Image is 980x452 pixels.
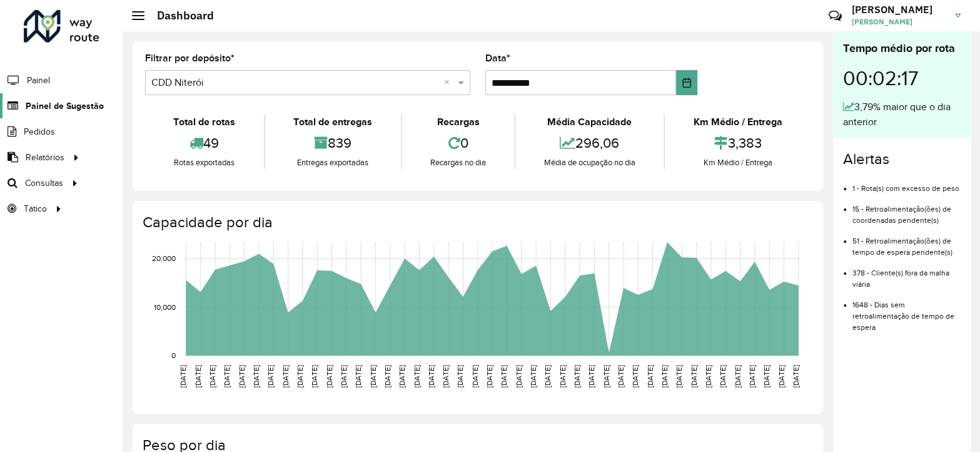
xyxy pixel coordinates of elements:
[427,365,435,388] text: [DATE]
[543,365,552,388] text: [DATE]
[704,365,712,388] text: [DATE]
[281,365,290,388] text: [DATE]
[631,365,639,388] text: [DATE]
[27,74,50,87] span: Painel
[500,365,508,388] text: [DATE]
[668,157,807,169] div: Km Médio / Entrega
[238,365,246,388] text: [DATE]
[143,213,811,232] h4: Capacidade por dia
[340,365,348,388] text: [DATE]
[518,130,660,157] div: 296,06
[852,226,961,258] li: 51 - Retroalimentação(ões) de tempo de espera pendente(s)
[296,365,304,388] text: [DATE]
[843,57,961,100] div: 00:02:17
[852,173,961,194] li: 1 - Rota(s) com excesso de peso
[471,365,479,388] text: [DATE]
[719,365,727,388] text: [DATE]
[444,75,455,90] span: Clear all
[668,115,807,130] div: Km Médio / Entrega
[405,115,512,130] div: Recargas
[412,365,420,388] text: [DATE]
[852,194,961,226] li: 15 - Retroalimentação(ões) de coordenadas pendente(s)
[310,365,318,388] text: [DATE]
[144,9,214,23] h2: Dashboard
[558,365,567,388] text: [DATE]
[152,255,176,263] text: 20,000
[24,125,55,138] span: Pedidos
[252,365,260,388] text: [DATE]
[843,100,961,130] div: 3,79% maior que o dia anterior
[792,365,800,388] text: [DATE]
[515,365,523,388] text: [DATE]
[675,365,683,388] text: [DATE]
[456,365,464,388] text: [DATE]
[266,365,275,388] text: [DATE]
[852,290,961,333] li: 1648 - Dias sem retroalimentação de tempo de espera
[148,157,261,169] div: Rotas exportadas
[529,365,537,388] text: [DATE]
[24,202,47,215] span: Tático
[852,16,946,28] span: [PERSON_NAME]
[485,365,493,388] text: [DATE]
[777,365,785,388] text: [DATE]
[148,130,261,157] div: 49
[843,40,961,57] div: Tempo médio por rota
[843,150,961,168] h4: Alertas
[194,365,202,388] text: [DATE]
[442,365,450,388] text: [DATE]
[645,365,654,388] text: [DATE]
[748,365,756,388] text: [DATE]
[26,151,64,164] span: Relatórios
[518,115,660,130] div: Média Capacidade
[325,365,333,388] text: [DATE]
[268,130,398,157] div: 839
[398,365,406,388] text: [DATE]
[518,157,660,169] div: Média de ocupação no dia
[587,365,595,388] text: [DATE]
[148,115,261,130] div: Total de rotas
[179,365,187,388] text: [DATE]
[852,258,961,290] li: 378 - Cliente(s) fora da malha viária
[573,365,581,388] text: [DATE]
[852,4,946,16] h3: [PERSON_NAME]
[25,177,63,190] span: Consultas
[405,157,512,169] div: Recargas no dia
[268,157,398,169] div: Entregas exportadas
[602,365,610,388] text: [DATE]
[208,365,216,388] text: [DATE]
[368,365,376,388] text: [DATE]
[689,365,697,388] text: [DATE]
[676,70,697,95] button: Choose Date
[733,365,741,388] text: [DATE]
[154,303,176,311] text: 10,000
[145,51,235,66] label: Filtrar por depósito
[26,100,104,113] span: Painel de Sugestão
[822,3,849,29] a: Contato Rápido
[660,365,669,388] text: [DATE]
[268,115,398,130] div: Total de entregas
[171,351,176,359] text: 0
[668,130,807,157] div: 3,383
[485,51,510,66] label: Data
[617,365,625,388] text: [DATE]
[383,365,391,388] text: [DATE]
[354,365,362,388] text: [DATE]
[762,365,770,388] text: [DATE]
[223,365,231,388] text: [DATE]
[405,130,512,157] div: 0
